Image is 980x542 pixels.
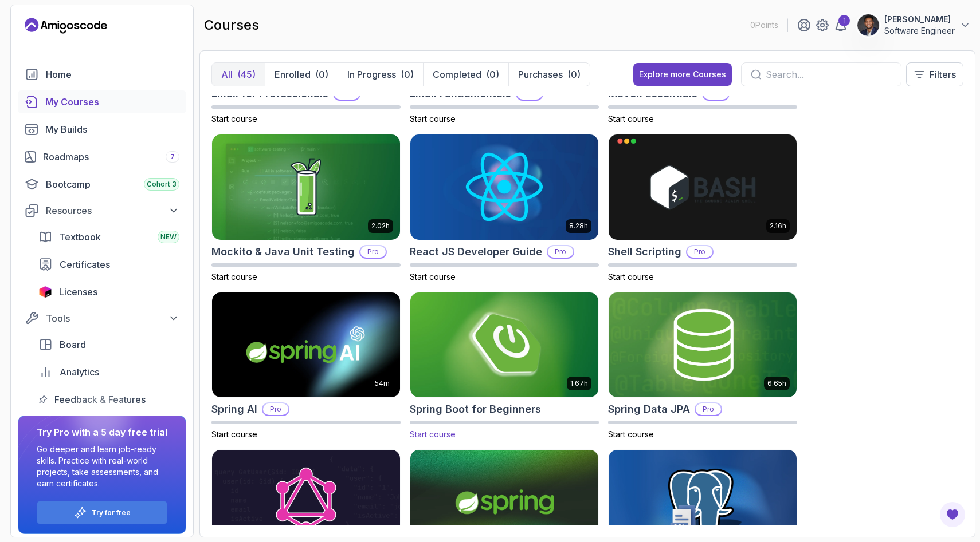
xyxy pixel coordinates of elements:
a: feedback [32,388,186,411]
div: (0) [401,68,414,81]
img: jetbrains icon [38,286,52,298]
h2: Spring Boot for Beginners [410,401,541,417]
div: (0) [315,68,328,81]
a: courses [18,90,186,113]
p: 1.67h [570,379,588,388]
p: 54m [375,379,390,388]
p: 0 Points [750,19,778,31]
h2: courses [204,16,259,34]
a: certificates [32,253,186,276]
span: Start course [608,272,654,282]
p: Pro [687,246,712,258]
input: Search... [766,68,892,81]
p: 6.65h [767,379,786,388]
span: Start course [410,272,456,282]
button: Purchases(0) [508,63,590,86]
p: Purchases [518,68,563,81]
p: 2.16h [770,221,786,231]
p: All [221,68,233,81]
img: Spring AI card [212,292,400,398]
div: Tools [46,311,179,325]
button: All(45) [212,63,265,86]
p: 8.28h [569,221,588,231]
span: Start course [608,429,654,439]
p: Completed [433,68,481,81]
a: home [18,63,186,86]
p: Enrolled [275,68,311,81]
img: Mockito & Java Unit Testing card [212,134,400,240]
p: Pro [696,403,721,415]
p: Pro [548,246,573,258]
div: Home [46,68,179,81]
button: Try for free [37,501,167,524]
p: Filters [930,68,956,81]
h2: Mockito & Java Unit Testing [211,244,355,260]
img: Spring Boot for Beginners card [406,290,603,400]
span: Start course [211,114,257,124]
button: Completed(0) [423,63,508,86]
a: roadmaps [18,145,186,168]
div: Roadmaps [43,150,179,164]
button: Filters [906,62,963,86]
span: Certificates [60,258,110,271]
span: Analytics [60,365,99,379]
p: 2.02h [371,221,390,231]
a: Try for free [92,508,131,517]
p: Software Engineer [884,25,955,37]
span: Feedback & Features [54,393,146,406]
button: Open Feedback Button [939,501,966,528]
button: Explore more Courses [633,63,732,86]
button: Tools [18,308,186,329]
p: In Progress [347,68,396,81]
h2: Spring Data JPA [608,401,690,417]
button: Enrolled(0) [265,63,338,86]
span: Start course [410,429,456,439]
p: Pro [263,403,288,415]
img: Shell Scripting card [609,134,797,240]
button: In Progress(0) [338,63,423,86]
h2: React JS Developer Guide [410,244,542,260]
a: Landing page [25,17,107,35]
div: (0) [486,68,499,81]
img: Spring Data JPA card [609,292,797,398]
a: 1 [834,18,848,32]
h2: Spring AI [211,401,257,417]
div: My Courses [45,95,179,109]
div: My Builds [45,122,179,136]
div: Resources [46,204,179,217]
span: Start course [211,429,257,439]
a: bootcamp [18,173,186,196]
span: Start course [211,272,257,282]
span: Cohort 3 [147,180,177,189]
a: textbook [32,225,186,248]
div: Explore more Courses [639,69,726,80]
p: Pro [360,246,386,258]
div: (0) [567,68,581,81]
span: Textbook [59,230,101,244]
span: NEW [160,232,177,242]
span: Licenses [59,285,97,299]
h2: Shell Scripting [608,244,681,260]
span: 7 [170,152,175,161]
img: React JS Developer Guide card [410,134,598,240]
img: user profile image [857,14,879,36]
p: [PERSON_NAME] [884,14,955,25]
span: Start course [410,114,456,124]
button: Resources [18,200,186,221]
span: Board [60,338,86,351]
div: Bootcamp [46,177,179,191]
div: (45) [237,68,256,81]
p: Go deeper and learn job-ready skills. Practice with real-world projects, take assessments, and ea... [37,444,167,489]
div: 1 [838,15,850,26]
span: Start course [608,114,654,124]
a: builds [18,118,186,141]
button: user profile image[PERSON_NAME]Software Engineer [857,14,971,37]
a: board [32,333,186,356]
a: analytics [32,361,186,383]
a: licenses [32,280,186,303]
